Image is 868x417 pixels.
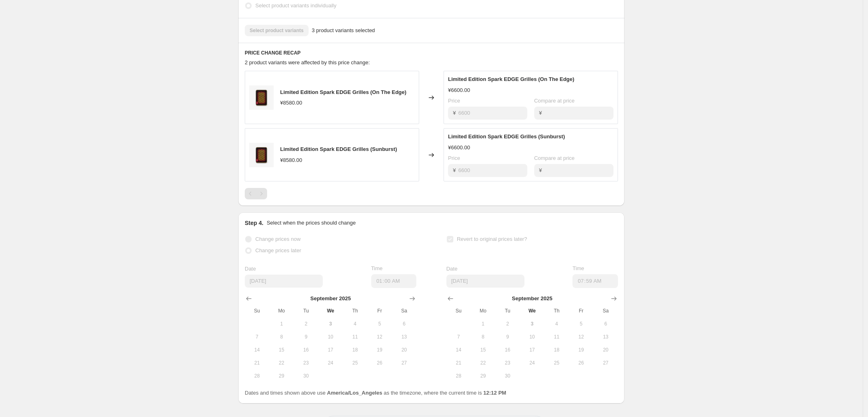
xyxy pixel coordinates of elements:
span: Compare at price [534,98,575,104]
span: Limited Edition Spark EDGE Grilles (Sunburst) [280,146,397,152]
span: 27 [597,360,615,366]
button: Wednesday September 17 2025 [318,343,343,356]
span: Su [248,308,266,314]
th: Friday [368,304,392,317]
span: 7 [450,334,468,340]
th: Sunday [245,304,269,317]
span: 27 [395,360,413,366]
button: Tuesday September 16 2025 [294,343,318,356]
span: 29 [474,373,492,379]
button: Tuesday September 9 2025 [294,330,318,343]
span: ¥ [453,110,456,116]
span: 11 [346,334,364,340]
button: Friday September 26 2025 [368,356,392,369]
button: Tuesday September 30 2025 [294,369,318,382]
span: 21 [248,360,266,366]
span: Tu [297,308,315,314]
span: 18 [548,347,566,353]
button: Sunday September 14 2025 [245,343,269,356]
span: 6 [395,321,413,327]
th: Monday [269,304,294,317]
h2: Step 4. [245,219,263,227]
span: 13 [395,334,413,340]
button: Monday September 15 2025 [269,343,294,356]
span: 20 [597,347,615,353]
th: Tuesday [495,304,520,317]
span: Change prices later [255,247,301,253]
button: Saturday September 6 2025 [392,317,416,330]
img: 1_5d78ac14-0394-4fd2-9d85-00d5d24245a5_80x.jpg [249,143,274,167]
button: Show next month, October 2025 [407,293,418,304]
button: Friday September 12 2025 [368,330,392,343]
button: Thursday September 18 2025 [343,343,367,356]
div: ¥8580.00 [280,99,302,107]
button: Monday September 29 2025 [471,369,495,382]
span: 19 [572,347,590,353]
span: 22 [474,360,492,366]
th: Saturday [594,304,618,317]
button: Saturday September 13 2025 [392,330,416,343]
span: Price [448,98,460,104]
span: 14 [450,347,468,353]
span: 28 [450,373,468,379]
button: Thursday September 4 2025 [343,317,367,330]
th: Sunday [446,304,471,317]
span: 16 [498,347,516,353]
span: We [322,308,339,314]
span: Limited Edition Spark EDGE Grilles (Sunburst) [448,133,565,140]
button: Saturday September 13 2025 [594,330,618,343]
span: 8 [272,334,290,340]
span: Su [450,308,468,314]
span: We [523,308,541,314]
span: 3 [322,321,339,327]
button: Sunday September 21 2025 [446,356,471,369]
button: Wednesday September 17 2025 [520,343,544,356]
span: Revert to original prices later? [457,236,527,242]
span: Th [346,308,364,314]
span: 8 [474,334,492,340]
button: Monday September 8 2025 [269,330,294,343]
button: Today Wednesday September 3 2025 [520,317,544,330]
button: Monday September 8 2025 [471,330,495,343]
span: Limited Edition Spark EDGE Grilles (On The Edge) [448,76,574,82]
th: Thursday [343,304,367,317]
span: Tu [498,308,516,314]
span: 18 [346,347,364,353]
span: Fr [371,308,389,314]
span: Dates and times shown above use as the timezone, where the current time is [245,390,506,396]
input: 9/3/2025 [446,275,524,288]
button: Wednesday September 24 2025 [318,356,343,369]
span: Price [448,155,460,161]
button: Tuesday September 23 2025 [294,356,318,369]
h6: PRICE CHANGE RECAP [245,50,618,56]
span: 24 [322,360,339,366]
span: Limited Edition Spark EDGE Grilles (On The Edge) [280,89,407,95]
button: Sunday September 7 2025 [245,330,269,343]
th: Monday [471,304,495,317]
span: ¥ [539,167,542,173]
span: 11 [548,334,566,340]
span: 10 [523,334,541,340]
button: Saturday September 20 2025 [594,343,618,356]
button: Wednesday September 24 2025 [520,356,544,369]
button: Tuesday September 2 2025 [495,317,520,330]
button: Thursday September 25 2025 [544,356,569,369]
span: 22 [272,360,290,366]
span: 7 [248,334,266,340]
span: 4 [346,321,364,327]
span: ¥ [539,110,542,116]
button: Saturday September 6 2025 [594,317,618,330]
th: Wednesday [318,304,343,317]
span: ¥ [453,167,456,173]
button: Thursday September 4 2025 [544,317,569,330]
span: 28 [248,373,266,379]
span: Sa [597,308,615,314]
b: America/Los_Angeles [327,390,382,396]
span: 2 product variants were affected by this price change: [245,59,370,65]
button: Sunday September 21 2025 [245,356,269,369]
span: 5 [371,321,389,327]
p: Select when the prices should change [267,219,356,227]
button: Monday September 29 2025 [269,369,294,382]
span: 24 [523,360,541,366]
input: 12:00 [371,274,417,288]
